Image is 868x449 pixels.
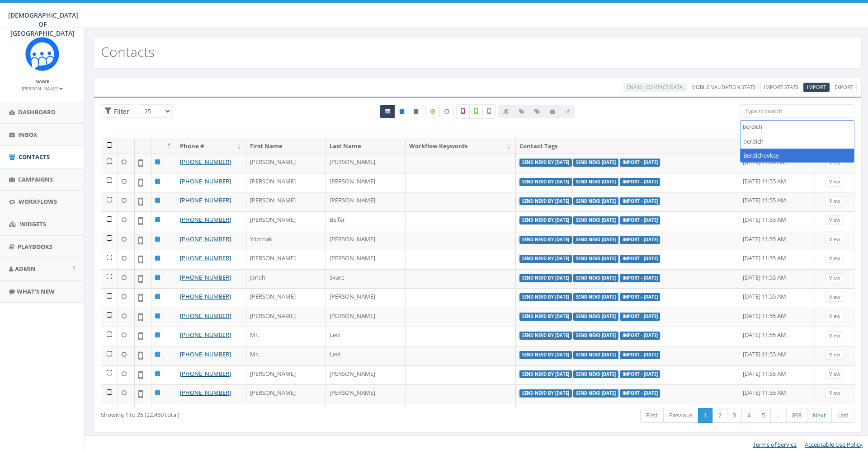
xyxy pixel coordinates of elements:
[727,408,742,423] a: 3
[326,308,406,327] td: [PERSON_NAME]
[831,83,857,92] a: Export
[573,293,618,301] label: Send NevD [DATE]
[101,104,133,118] span: Advance Filter
[246,250,326,269] td: [PERSON_NAME]
[19,197,57,206] span: Workflows
[753,440,797,449] a: Terms of Service
[180,350,231,358] a: [PHONE_NUMBER]
[805,440,863,449] a: Acceptable Use Policy
[400,109,404,114] i: This phone number is subscribed and will receive texts.
[246,327,326,346] td: Mr.
[246,288,326,308] td: [PERSON_NAME]
[326,231,406,250] td: [PERSON_NAME]
[741,149,854,163] li: Berdichevksy
[826,293,844,302] a: View
[803,83,830,92] a: Import
[573,178,618,186] label: Send NevD [DATE]
[826,177,844,187] a: View
[246,346,326,365] td: Mr.
[620,159,660,167] label: Import - [DATE]
[326,192,406,211] td: [PERSON_NAME]
[18,108,56,116] span: Dashboard
[663,408,698,423] a: Previous
[406,138,516,154] th: Workflow Keywords: activate to sort column ascending
[15,265,36,273] span: Admin
[35,78,49,84] small: Name
[620,255,660,263] label: Import - [DATE]
[180,254,231,262] a: [PHONE_NUMBER]
[831,408,854,423] a: Last
[425,105,440,118] label: Data Enriched
[740,104,854,118] input: Type to search
[180,273,231,281] a: [PHONE_NUMBER]
[826,273,844,283] a: View
[573,313,618,321] label: Send NevD [DATE]
[620,216,660,224] label: Import - [DATE]
[739,192,815,211] td: [DATE] 11:55 AM
[519,332,572,340] label: Send NevD by [DATE]
[180,312,231,320] a: [PHONE_NUMBER]
[246,138,326,154] th: First Name
[826,215,844,225] a: View
[741,135,854,149] li: berdich
[180,158,231,166] a: [PHONE_NUMBER]
[8,11,78,37] span: [DEMOGRAPHIC_DATA] OF [GEOGRAPHIC_DATA]
[456,104,470,119] label: Not a Mobile
[760,83,802,92] a: Import Stats
[640,408,664,423] a: First
[180,215,231,224] a: [PHONE_NUMBER]
[739,365,815,385] td: [DATE] 11:55 AM
[439,105,454,118] label: Data not Enriched
[573,389,618,398] label: Send NevD [DATE]
[246,211,326,231] td: [PERSON_NAME]
[620,274,660,282] label: Import - [DATE]
[20,220,46,228] span: Widgets
[519,255,572,263] label: Send NevD by [DATE]
[573,197,618,206] label: Send NevD [DATE]
[246,384,326,404] td: [PERSON_NAME]
[573,370,618,379] label: Send NevD [DATE]
[246,308,326,327] td: [PERSON_NAME]
[519,370,572,379] label: Send NevD by [DATE]
[620,313,660,321] label: Import - [DATE]
[326,173,406,192] td: [PERSON_NAME]
[620,197,660,206] label: Import - [DATE]
[180,177,231,185] a: [PHONE_NUMBER]
[180,292,231,300] a: [PHONE_NUMBER]
[22,84,63,92] a: [PERSON_NAME]
[519,313,572,321] label: Send NevD by [DATE]
[620,389,660,398] label: Import - [DATE]
[246,192,326,211] td: [PERSON_NAME]
[519,197,572,206] label: Send NevD by [DATE]
[807,84,826,90] span: CSV files only
[698,408,713,423] a: 1
[519,274,572,282] label: Send NevD by [DATE]
[826,331,844,341] a: View
[826,235,844,244] a: View
[573,159,618,167] label: Send NevD [DATE]
[25,37,59,71] img: Rally_Corp_Icon.png
[112,107,129,116] span: Filter
[326,384,406,404] td: [PERSON_NAME]
[326,404,406,423] td: Moller
[18,131,38,139] span: Inbox
[741,408,756,423] a: 4
[756,408,771,423] a: 5
[326,365,406,385] td: [PERSON_NAME]
[573,332,618,340] label: Send NevD [DATE]
[807,408,832,423] a: Next
[826,350,844,360] a: View
[826,254,844,263] a: View
[739,346,815,365] td: [DATE] 11:55 AM
[246,154,326,173] td: [PERSON_NAME]
[246,269,326,289] td: Jonah
[246,231,326,250] td: Yitzchak
[482,104,496,119] label: Not Validated
[246,173,326,192] td: [PERSON_NAME]
[826,369,844,379] a: View
[180,388,231,397] a: [PHONE_NUMBER]
[688,83,759,92] a: Mobile Validation Stats
[326,327,406,346] td: Levi
[409,105,423,118] a: Opted Out
[739,138,815,154] th: Created On: activate to sort column ascending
